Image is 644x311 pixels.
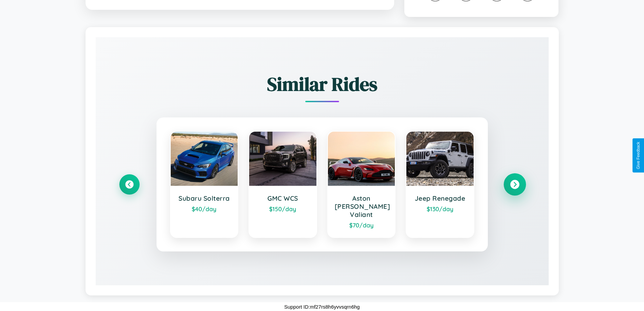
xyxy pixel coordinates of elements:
h2: Similar Rides [119,71,525,97]
div: $ 150 /day [256,205,310,213]
h3: Subaru Solterra [177,194,231,202]
h3: Jeep Renegade [413,194,467,202]
div: $ 130 /day [413,205,467,213]
a: Subaru Solterra$40/day [170,131,239,238]
div: Give Feedback [636,142,641,169]
a: GMC WCS$150/day [248,131,317,238]
h3: GMC WCS [256,194,310,202]
a: Aston [PERSON_NAME] Valiant$70/day [327,131,396,238]
a: Jeep Renegade$130/day [406,131,474,238]
div: $ 70 /day [335,221,388,229]
div: $ 40 /day [177,205,231,213]
h3: Aston [PERSON_NAME] Valiant [335,194,388,219]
